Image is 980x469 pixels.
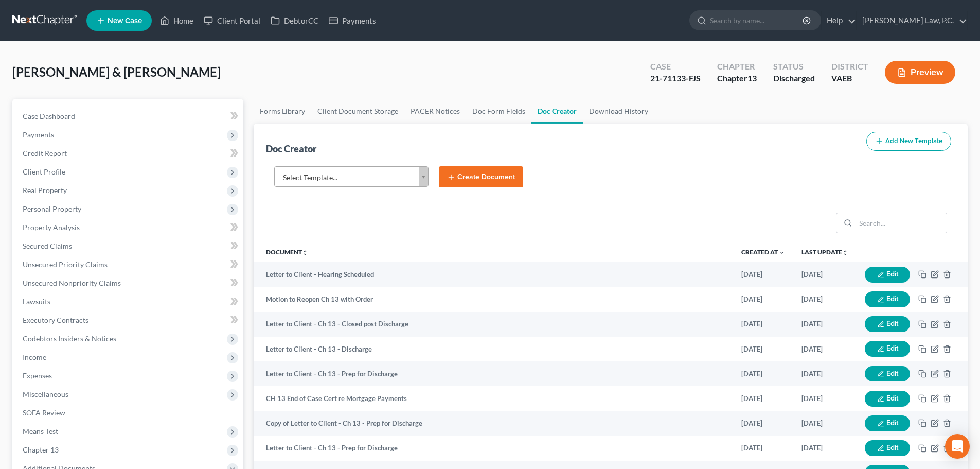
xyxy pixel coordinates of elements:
[793,436,857,461] td: [DATE]
[254,361,733,386] td: Letter to Client - Ch 13 - Prep for Discharge
[717,73,757,84] div: Chapter
[531,99,583,124] a: Doc Creator
[466,99,531,124] a: Doc Form Fields
[254,411,733,436] td: Copy of Letter to Client - Ch 13 - Prep for Discharge
[324,11,381,30] a: Payments
[865,415,910,431] button: Edit
[23,408,65,417] span: SOFA Review
[23,130,54,139] span: Payments
[733,312,793,337] td: [DATE]
[793,287,857,311] td: [DATE]
[254,312,733,337] td: Letter to Client - Ch 13 - Closed post Discharge
[865,291,910,307] button: Edit
[23,427,58,436] span: Means Test
[857,11,967,30] a: [PERSON_NAME] Law, P.C.
[302,250,308,256] i: unfold_more
[793,361,857,386] td: [DATE]
[831,73,868,84] div: VAEB
[254,436,733,461] td: Letter to Client - Ch 13 - Prep for Discharge
[23,445,59,454] span: Chapter 13
[741,248,785,256] a: Created at expand_more
[866,132,951,151] button: Add New Template
[583,99,654,124] a: Download History
[865,341,910,357] button: Edit
[945,434,970,459] div: Open Intercom Messenger
[254,99,311,124] a: Forms Library
[733,337,793,361] td: [DATE]
[23,112,75,120] span: Case Dashboard
[793,312,857,337] td: [DATE]
[23,334,116,343] span: Codebtors Insiders & Notices
[793,386,857,411] td: [DATE]
[254,262,733,287] td: Letter to Client - Hearing Scheduled
[865,440,910,456] button: Edit
[822,11,856,30] a: Help
[23,223,80,232] span: Property Analysis
[23,353,46,361] span: Income
[23,167,65,176] span: Client Profile
[842,250,848,256] i: unfold_more
[266,248,308,256] a: Documentunfold_more
[23,149,67,158] span: Credit Report
[865,316,910,332] button: Edit
[733,287,793,311] td: [DATE]
[733,436,793,461] td: [DATE]
[14,237,243,255] a: Secured Claims
[23,297,50,306] span: Lawsuits
[865,366,910,382] button: Edit
[14,311,243,329] a: Executory Contracts
[266,143,316,155] div: Doc Creator
[283,171,406,184] span: Select Template...
[793,411,857,436] td: [DATE]
[23,390,68,398] span: Miscellaneous
[747,73,757,83] span: 13
[14,274,243,292] a: Unsecured Nonpriority Claims
[404,99,466,124] a: PACER Notices
[773,61,815,73] div: Status
[733,262,793,287] td: [DATE]
[885,61,955,84] button: Preview
[155,11,199,30] a: Home
[12,64,221,79] span: [PERSON_NAME] & [PERSON_NAME]
[779,250,785,256] i: expand_more
[14,255,243,274] a: Unsecured Priority Claims
[773,73,815,84] div: Discharged
[14,144,243,163] a: Credit Report
[23,241,72,250] span: Secured Claims
[14,404,243,422] a: SOFA Review
[254,386,733,411] td: CH 13 End of Case Cert re Mortgage Payments
[856,213,947,233] input: Search...
[733,361,793,386] td: [DATE]
[23,204,81,213] span: Personal Property
[710,11,804,30] input: Search by name...
[717,61,757,73] div: Chapter
[14,292,243,311] a: Lawsuits
[733,386,793,411] td: [DATE]
[650,73,701,84] div: 21-71133-FJS
[254,287,733,311] td: Motion to Reopen Ch 13 with Order
[801,248,848,256] a: Last Updateunfold_more
[865,391,910,407] button: Edit
[793,262,857,287] td: [DATE]
[23,279,121,287] span: Unsecured Nonpriority Claims
[14,218,243,237] a: Property Analysis
[108,17,142,25] span: New Case
[23,186,67,195] span: Real Property
[14,107,243,126] a: Case Dashboard
[311,99,404,124] a: Client Document Storage
[733,411,793,436] td: [DATE]
[199,11,265,30] a: Client Portal
[439,166,523,188] button: Create Document
[254,337,733,361] td: Letter to Client - Ch 13 - Discharge
[865,267,910,283] button: Edit
[793,337,857,361] td: [DATE]
[23,260,108,269] span: Unsecured Priority Claims
[23,371,52,380] span: Expenses
[274,166,429,187] a: Select Template...
[23,316,88,324] span: Executory Contracts
[265,11,324,30] a: DebtorCC
[650,61,701,73] div: Case
[831,61,868,73] div: District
